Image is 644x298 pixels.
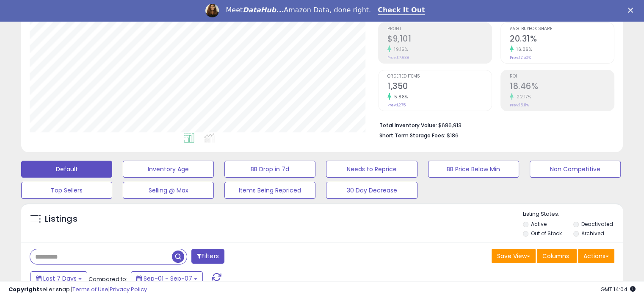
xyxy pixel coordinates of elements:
[391,46,408,53] small: 19.15%
[326,161,417,178] button: Needs to Reprice
[510,81,614,93] h2: 18.46%
[205,4,219,17] img: Profile image for Georgie
[510,103,529,108] small: Prev: 15.11%
[326,182,417,199] button: 30 Day Decrease
[123,161,214,178] button: Inventory Age
[379,122,437,129] b: Total Inventory Value:
[387,55,409,60] small: Prev: $7,638
[224,161,315,178] button: BB Drop in 7d
[45,213,77,225] h5: Listings
[21,161,112,178] button: Default
[72,285,108,293] a: Terms of Use
[226,6,371,14] div: Meet Amazon Data, done right.
[131,271,203,286] button: Sep-01 - Sep-07
[510,34,614,45] h2: 20.31%
[378,6,425,15] a: Check It Out
[387,103,406,108] small: Prev: 1,275
[144,274,192,283] span: Sep-01 - Sep-07
[88,275,127,283] span: Compared to:
[447,131,459,139] span: $186
[8,286,147,294] div: seller snap | |
[628,8,636,13] div: Close
[30,271,87,286] button: Last 7 Days
[191,249,224,264] button: Filters
[379,132,445,139] b: Short Term Storage Fees:
[387,34,492,45] h2: $9,101
[428,161,519,178] button: BB Price Below Min
[379,120,608,130] li: $686,913
[514,46,532,53] small: 16.06%
[578,249,614,263] button: Actions
[600,285,636,293] span: 2025-09-15 14:04 GMT
[537,249,577,263] button: Columns
[8,285,39,293] strong: Copyright
[387,27,492,31] span: Profit
[123,182,214,199] button: Selling @ Max
[243,6,284,14] i: DataHub...
[510,55,531,60] small: Prev: 17.50%
[224,182,315,199] button: Items Being Repriced
[523,210,623,218] p: Listing States:
[110,285,147,293] a: Privacy Policy
[43,274,77,283] span: Last 7 Days
[581,230,604,237] label: Archived
[21,182,112,199] button: Top Sellers
[387,74,492,79] span: Ordered Items
[391,94,408,100] small: 5.88%
[581,220,613,228] label: Deactivated
[387,81,492,93] h2: 1,350
[531,220,547,228] label: Active
[530,161,621,178] button: Non Competitive
[514,94,531,100] small: 22.17%
[531,230,562,237] label: Out of Stock
[492,249,536,263] button: Save View
[510,74,614,79] span: ROI
[542,252,569,260] span: Columns
[510,27,614,31] span: Avg. Buybox Share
